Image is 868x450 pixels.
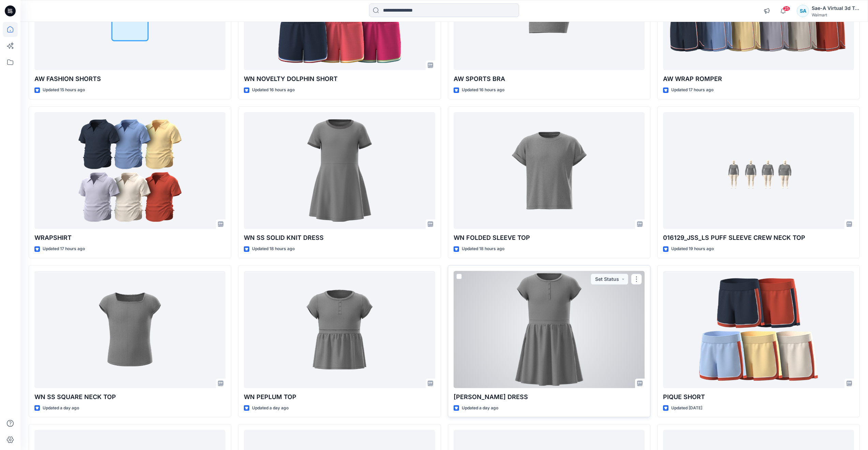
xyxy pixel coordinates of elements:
[34,112,225,229] a: WRAPSHIRT
[812,4,859,12] div: Sae-A Virtual 3d Team
[34,74,225,84] p: AW FASHION SHORTS
[812,12,859,17] div: Walmart
[462,86,504,94] p: Updated 16 hours ago
[663,233,854,243] p: 016129_JSS_LS PUFF SLEEVE CREW NECK TOP
[663,392,854,402] p: PIQUE SHORT
[663,271,854,388] a: PIQUE SHORT
[252,405,289,412] p: Updated a day ago
[454,74,645,84] p: AW SPORTS BRA
[671,86,713,94] p: Updated 17 hours ago
[663,74,854,84] p: AW WRAP ROMPER
[671,245,714,253] p: Updated 19 hours ago
[671,405,702,412] p: Updated [DATE]
[454,233,645,243] p: WN FOLDED SLEEVE TOP
[43,405,79,412] p: Updated a day ago
[43,245,85,253] p: Updated 17 hours ago
[454,271,645,388] a: WN HENLEY DRESS
[454,392,645,402] p: [PERSON_NAME] DRESS
[252,245,295,253] p: Updated 18 hours ago
[244,271,435,388] a: WN PEPLUM TOP
[462,405,498,412] p: Updated a day ago
[244,392,435,402] p: WN PEPLUM TOP
[34,392,225,402] p: WN SS SQUARE NECK TOP
[244,74,435,84] p: WN NOVELTY DOLPHIN SHORT
[34,233,225,243] p: WRAPSHIRT
[34,271,225,388] a: WN SS SQUARE NECK TOP
[252,86,295,94] p: Updated 16 hours ago
[783,6,790,11] span: 25
[454,112,645,229] a: WN FOLDED SLEEVE TOP
[244,233,435,243] p: WN SS SOLID KNIT DRESS
[244,112,435,229] a: WN SS SOLID KNIT DRESS
[663,112,854,229] a: 016129_JSS_LS PUFF SLEEVE CREW NECK TOP
[462,245,504,253] p: Updated 18 hours ago
[797,5,809,17] div: SA
[43,86,85,94] p: Updated 15 hours ago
